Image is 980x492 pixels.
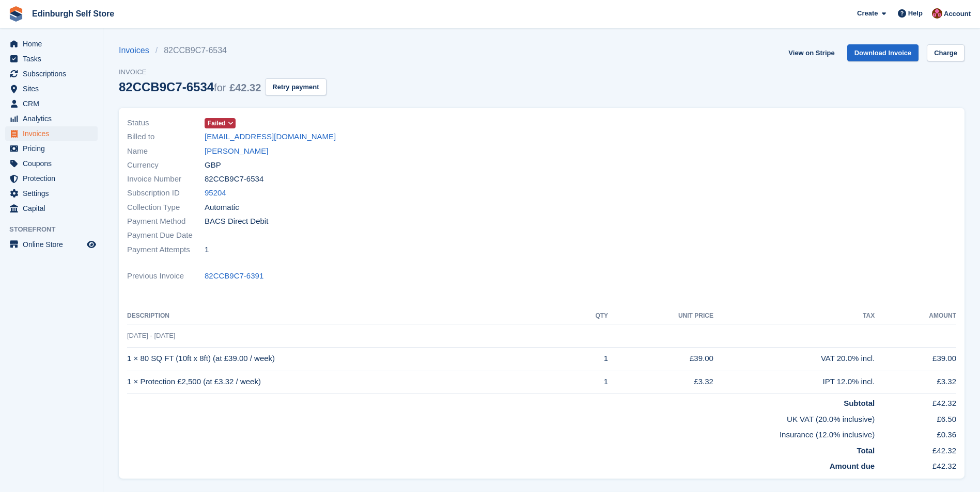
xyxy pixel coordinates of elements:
span: GBP [205,159,221,171]
a: Invoices [119,44,155,57]
img: Lucy Michalec [932,8,942,19]
a: Download Invoice [847,44,919,61]
span: Failed [208,119,226,128]
span: Capital [23,201,85,216]
span: Payment Due Date [127,229,205,241]
span: CRM [23,96,85,111]
a: menu [5,111,98,126]
span: Status [127,117,205,129]
button: Retry payment [265,78,326,95]
a: menu [5,126,98,141]
span: Invoice Number [127,173,205,185]
td: £39.00 [875,347,956,370]
td: £0.36 [875,425,956,441]
div: VAT 20.0% incl. [713,353,875,365]
th: Unit Price [608,308,713,324]
a: menu [5,67,98,81]
strong: Subtotal [844,399,875,407]
span: Automatic [205,202,239,214]
span: [DATE] - [DATE] [127,332,175,339]
span: Subscription ID [127,187,205,199]
td: Insurance (12.0% inclusive) [127,425,875,441]
a: Charge [927,44,965,61]
span: Billed to [127,131,205,143]
td: 1 × 80 SQ FT (10ft x 8ft) (at £39.00 / week) [127,347,570,370]
td: 1 × Protection £2,500 (at £3.32 / week) [127,370,570,393]
span: Invoice [119,67,326,77]
span: Analytics [23,111,85,126]
nav: breadcrumbs [119,44,326,57]
a: menu [5,37,98,51]
span: Payment Attempts [127,244,205,256]
span: Sites [23,81,85,96]
a: [EMAIL_ADDRESS][DOMAIN_NAME] [205,131,336,143]
span: Settings [23,186,85,201]
td: £42.32 [875,456,956,472]
td: 1 [570,347,608,370]
span: Home [23,37,85,51]
div: IPT 12.0% incl. [713,376,875,388]
span: Protection [23,171,85,186]
span: Help [908,8,923,19]
span: 1 [205,244,209,256]
a: menu [5,237,98,252]
span: Account [944,9,971,19]
a: menu [5,96,98,111]
span: Coupons [23,156,85,171]
span: Storefront [9,224,103,235]
a: menu [5,171,98,186]
span: 82CCB9C7-6534 [205,173,263,185]
a: menu [5,141,98,156]
div: 82CCB9C7-6534 [119,80,261,94]
td: £6.50 [875,409,956,425]
span: BACS Direct Debit [205,216,268,227]
a: menu [5,201,98,216]
span: Pricing [23,141,85,156]
td: £3.32 [875,370,956,393]
td: £42.32 [875,441,956,457]
strong: Amount due [830,462,875,470]
span: Tasks [23,52,85,66]
a: Preview store [85,238,98,251]
img: stora-icon-8386f47178a22dfd0bd8f6a31ec36ba5ce8667c1dd55bd0f319d3a0aa187defe.svg [8,6,24,22]
a: 82CCB9C7-6391 [205,270,263,282]
span: Subscriptions [23,67,85,81]
th: Description [127,308,570,324]
td: £39.00 [608,347,713,370]
span: Create [857,8,878,19]
strong: Total [857,446,875,455]
a: menu [5,186,98,201]
a: menu [5,156,98,171]
th: Tax [713,308,875,324]
th: Amount [875,308,956,324]
td: £42.32 [875,393,956,409]
span: Collection Type [127,202,205,214]
td: 1 [570,370,608,393]
span: Name [127,145,205,157]
a: menu [5,52,98,66]
span: Payment Method [127,216,205,227]
a: View on Stripe [784,44,838,61]
a: [PERSON_NAME] [205,145,268,157]
span: Invoices [23,126,85,141]
span: Currency [127,159,205,171]
span: £42.32 [229,82,261,93]
td: £3.32 [608,370,713,393]
span: Previous Invoice [127,270,205,282]
th: QTY [570,308,608,324]
a: 95204 [205,187,226,199]
td: UK VAT (20.0% inclusive) [127,409,875,425]
span: Online Store [23,237,85,252]
a: Failed [205,117,236,129]
span: for [214,82,226,93]
a: menu [5,81,98,96]
a: Edinburgh Self Store [28,5,118,22]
